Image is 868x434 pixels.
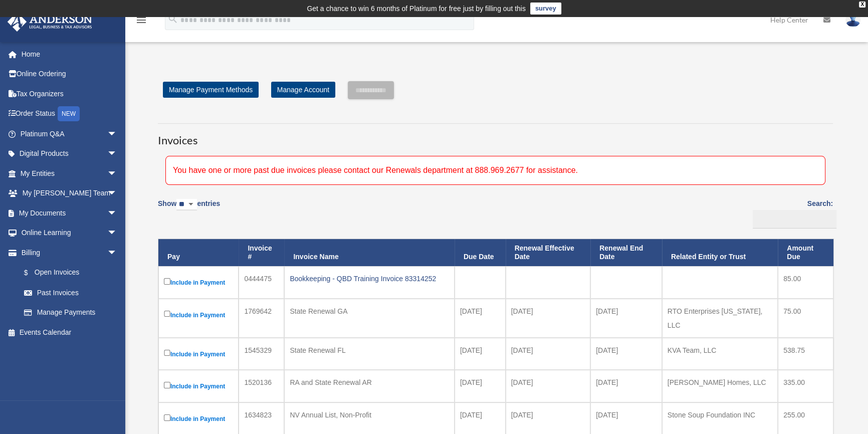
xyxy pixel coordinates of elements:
label: Include in Payment [164,412,233,425]
div: Bookkeeping - QBD Training Invoice 83314252 [290,272,449,286]
input: Include in Payment [164,278,170,285]
a: Manage Payments [14,303,127,323]
td: [DATE] [455,338,506,370]
input: Include in Payment [164,382,170,388]
label: Search: [749,197,833,229]
a: Manage Payment Methods [163,82,259,98]
a: Billingarrow_drop_down [7,243,127,263]
input: Include in Payment [164,311,170,317]
td: 75.00 [778,299,833,338]
td: [DATE] [455,370,506,402]
span: arrow_drop_down [107,203,127,224]
div: NEW [58,106,80,121]
td: [DATE] [590,338,662,370]
input: Include in Payment [164,350,170,356]
a: menu [135,18,147,26]
td: [DATE] [506,370,591,402]
a: My Documentsarrow_drop_down [7,203,132,223]
td: [DATE] [506,338,591,370]
div: RA and State Renewal AR [290,375,449,389]
span: arrow_drop_down [107,183,127,204]
td: 0444475 [239,266,284,299]
label: Show entries [158,197,220,221]
i: search [167,14,178,25]
a: Online Ordering [7,64,132,84]
th: Related Entity or Trust: activate to sort column ascending [662,239,778,266]
th: Due Date: activate to sort column ascending [455,239,506,266]
td: KVA Team, LLC [662,338,778,370]
td: 335.00 [778,370,833,402]
a: My [PERSON_NAME] Teamarrow_drop_down [7,183,132,203]
td: 1545329 [239,338,284,370]
label: Include in Payment [164,276,233,289]
th: Invoice Name: activate to sort column ascending [284,239,454,266]
span: arrow_drop_down [107,243,127,263]
th: Renewal End Date: activate to sort column ascending [590,239,662,266]
a: survey [530,3,561,15]
a: My Entitiesarrow_drop_down [7,163,132,183]
h3: Invoices [158,123,833,148]
div: Get a chance to win 6 months of Platinum for free just by filling out this [307,3,526,15]
span: arrow_drop_down [107,144,127,164]
a: Manage Account [271,82,335,98]
td: 538.75 [778,338,833,370]
span: arrow_drop_down [107,163,127,184]
div: NV Annual List, Non-Profit [290,408,449,422]
div: close [859,2,865,8]
a: Home [7,44,132,64]
a: $Open Invoices [14,263,122,283]
td: [DATE] [506,299,591,338]
a: Past Invoices [14,283,127,303]
td: [DATE] [590,370,662,402]
td: 1769642 [239,299,284,338]
a: Digital Productsarrow_drop_down [7,144,132,164]
td: 85.00 [778,266,833,299]
span: arrow_drop_down [107,124,127,144]
label: Include in Payment [164,380,233,392]
div: You have one or more past due invoices please contact our Renewals department at 888.969.2677 for... [165,156,825,185]
a: Order StatusNEW [7,104,132,124]
td: [DATE] [590,299,662,338]
th: Renewal Effective Date: activate to sort column ascending [506,239,591,266]
div: State Renewal FL [290,343,449,357]
span: $ [30,267,35,279]
div: State Renewal GA [290,304,449,318]
td: [PERSON_NAME] Homes, LLC [662,370,778,402]
th: Amount Due: activate to sort column ascending [778,239,833,266]
td: RTO Enterprises [US_STATE], LLC [662,299,778,338]
a: Tax Organizers [7,84,132,104]
th: Pay: activate to sort column descending [158,239,239,266]
a: Platinum Q&Aarrow_drop_down [7,124,132,144]
img: User Pic [845,13,860,27]
img: Anderson Advisors Platinum Portal [5,12,95,32]
td: [DATE] [455,299,506,338]
a: Events Calendar [7,322,132,342]
label: Include in Payment [164,348,233,360]
i: menu [135,14,147,26]
span: arrow_drop_down [107,223,127,244]
label: Include in Payment [164,309,233,321]
th: Invoice #: activate to sort column ascending [239,239,284,266]
select: Showentries [176,199,197,210]
input: Include in Payment [164,414,170,421]
td: 1520136 [239,370,284,402]
a: Online Learningarrow_drop_down [7,223,132,243]
input: Search: [753,210,836,229]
